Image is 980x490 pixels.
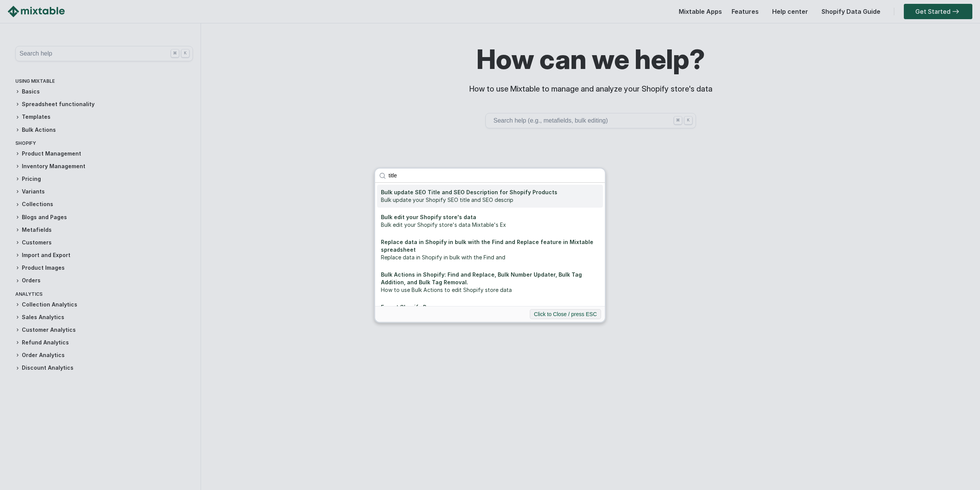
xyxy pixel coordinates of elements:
div: Bulk edit your Shopify store's data Mixtable's Ex [381,221,599,229]
div: Bulk update your Shopify SEO title and SEO descrip [381,196,599,204]
div: Bulk edit your Shopify store's data [381,213,599,221]
a: Bulk update SEO Title and SEO Description for Shopify ProductsBulk update your Shopify SEO title ... [377,185,603,208]
a: Export Shopify PagesExport Shopify Pages To export Shopify pages and/ [377,300,603,323]
div: Bulk update SEO Title and SEO Description for Shopify Products [381,188,599,196]
a: Bulk Actions in Shopify: Find and Replace, Bulk Number Updater, Bulk Tag Addition, and Bulk Tag R... [377,267,603,298]
div: Replace data in Shopify in bulk with the Find and Replace feature in Mixtable spreadsheet [381,238,599,254]
div: Bulk Actions in Shopify: Find and Replace, Bulk Number Updater, Bulk Tag Addition, and Bulk Tag R... [381,271,599,286]
div: Replace data in Shopify in bulk with the Find and [381,254,599,261]
div: How to use Bulk Actions to edit Shopify store data [381,286,599,294]
button: Click to Close / press ESC [530,309,601,319]
div: Export Shopify Pages [381,303,599,311]
img: search [379,172,386,179]
a: Replace data in Shopify in bulk with the Find and Replace feature in Mixtable spreadsheetReplace ... [377,234,603,265]
a: Bulk edit your Shopify store's dataBulk edit your Shopify store's data Mixtable's Ex [377,210,603,233]
input: Search [385,169,605,182]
